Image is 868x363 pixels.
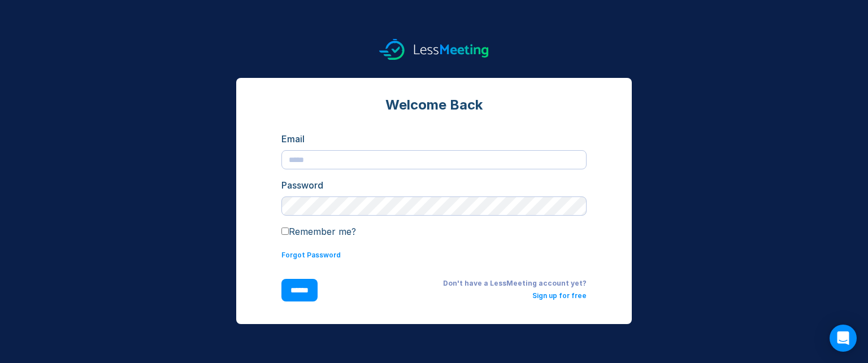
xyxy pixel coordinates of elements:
div: Open Intercom Messenger [830,325,857,352]
a: Sign up for free [532,291,587,300]
label: Remember me? [281,226,356,237]
img: logo.svg [379,39,489,60]
div: Welcome Back [281,96,587,114]
input: Remember me? [281,228,289,235]
div: Email [281,132,587,146]
div: Password [281,178,587,192]
a: Forgot Password [281,251,341,259]
div: Don't have a LessMeeting account yet? [336,279,587,288]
